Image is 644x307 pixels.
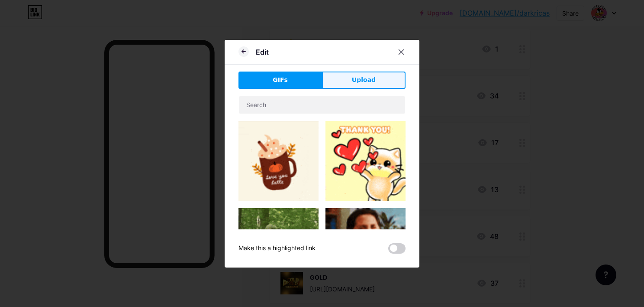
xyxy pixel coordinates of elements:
img: Gihpy [238,208,319,269]
div: Make this a highlighted link [238,243,316,254]
input: Search [239,96,405,114]
span: GIFs [273,75,288,85]
img: Gihpy [325,121,406,201]
img: Gihpy [238,121,319,201]
button: GIFs [238,72,322,89]
div: Edit [256,47,269,57]
button: Upload [322,72,406,89]
span: Upload [352,75,376,85]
